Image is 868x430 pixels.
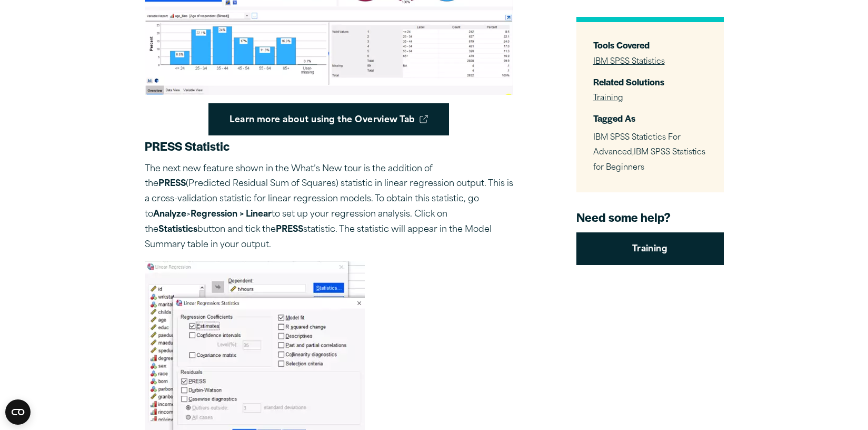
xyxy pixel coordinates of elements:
strong: Statistics [158,226,197,234]
span: , [593,133,705,172]
p: The next new feature shown in the What’s New tour is the addition of the (Predicted Residual Sum ... [145,162,513,253]
a: IBM SPSS Statistics [593,57,665,65]
strong: PRESS [158,180,186,188]
span: IBM SPSS Statictics For Advanced [593,133,681,157]
a: Training [576,232,724,265]
h4: Need some help? [576,209,724,225]
strong: Analyze [153,210,186,219]
strong: Regression > Linear [191,210,272,219]
strong: PRESS [276,226,303,234]
a: Learn more about using the Overview Tab [208,103,449,136]
h3: Tagged As [593,112,707,124]
h3: Tools Covered [593,39,707,51]
span: IBM SPSS Statistics for Beginners [593,149,705,172]
h3: Related Solutions [593,75,707,87]
button: Open CMP widget [5,399,31,425]
strong: PRESS Statistic [145,138,230,154]
a: Training [593,94,623,102]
